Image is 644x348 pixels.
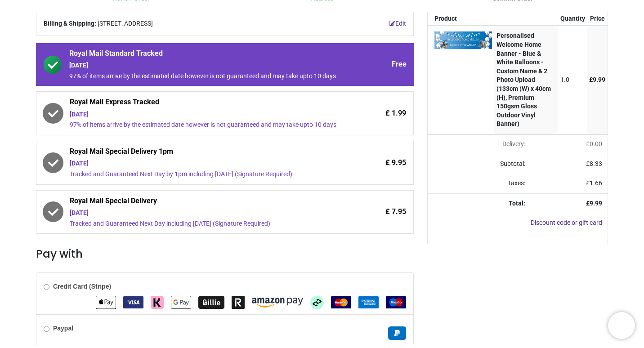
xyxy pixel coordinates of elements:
[310,296,324,309] img: Afterpay Clearpay
[388,326,406,340] img: Paypal
[123,296,143,308] img: VISA
[593,76,605,83] span: 9.99
[589,76,605,83] span: £
[358,299,379,306] span: American Express
[252,299,303,306] span: Amazon Pay
[496,32,551,127] strong: Personalised Welcome Home Banner - Blue & White Balloons - Custom Name & 2 Photo Upload (133cm (W...
[531,219,602,226] a: Discount code or gift card
[151,296,164,309] img: Klarna
[232,299,245,306] span: Revolut Pay
[44,284,49,290] input: Credit Card (Stripe)
[36,246,414,262] h3: Pay with
[151,299,164,306] span: Klarna
[171,296,191,309] img: Google Pay
[198,296,224,309] img: Billie
[608,312,635,339] iframe: Brevo live chat
[70,219,339,228] div: Tracked and Guaranteed Next Day including [DATE] (Signature Required)
[386,299,406,306] span: Maestro
[70,209,339,218] div: [DATE]
[232,296,245,309] img: Revolut Pay
[434,31,492,49] img: 8cEvV0AAAAGSURBVAMAwn4FzNvscmcAAAAASUVORK5CYII=
[331,296,351,308] img: MasterCard
[389,19,406,28] a: Edit
[53,283,111,290] b: Credit Card (Stripe)
[428,134,531,154] td: Delivery will be updated after choosing a new delivery method
[587,12,608,26] th: Price
[70,159,339,168] div: [DATE]
[590,200,602,207] span: 9.99
[96,296,116,309] img: Apple Pay
[70,170,339,179] div: Tracked and Guaranteed Next Day by 1pm including [DATE] (Signature Required)
[44,326,49,332] input: Paypal
[385,207,406,217] span: £ 7.95
[558,12,587,26] th: Quantity
[590,179,602,187] span: 1.66
[69,49,339,61] span: Royal Mail Standard Tracked
[428,174,531,193] td: Taxes:
[586,200,602,207] strong: £
[560,76,585,85] div: 1.0
[586,160,602,167] span: £
[386,296,406,308] img: Maestro
[69,61,339,70] div: [DATE]
[385,108,406,118] span: £ 1.99
[310,299,324,306] span: Afterpay Clearpay
[198,299,224,306] span: Billie
[428,154,531,174] td: Subtotal:
[96,299,116,306] span: Apple Pay
[70,120,339,129] div: 97% of items arrive by the estimated date however is not guaranteed and may take upto 10 days
[590,140,602,147] span: 0.00
[70,196,339,209] span: Royal Mail Special Delivery
[69,72,339,81] div: 97% of items arrive by the estimated date however is not guaranteed and may take upto 10 days
[358,296,379,308] img: American Express
[70,110,339,119] div: [DATE]
[70,147,339,159] span: Royal Mail Special Delivery 1pm
[331,299,351,306] span: MasterCard
[586,140,602,147] span: £
[98,19,153,28] span: [STREET_ADDRESS]
[590,160,602,167] span: 8.33
[70,97,339,110] span: Royal Mail Express Tracked
[171,299,191,306] span: Google Pay
[428,12,494,26] th: Product
[388,329,406,336] span: Paypal
[509,200,525,207] strong: Total:
[252,298,303,308] img: Amazon Pay
[123,299,143,306] span: VISA
[586,179,602,187] span: £
[392,59,407,69] span: Free
[385,158,406,168] span: £ 9.95
[44,20,96,27] b: Billing & Shipping:
[53,325,73,332] b: Paypal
